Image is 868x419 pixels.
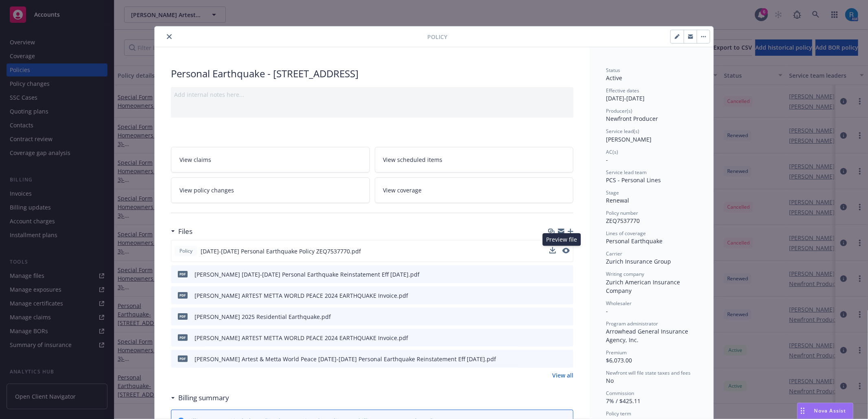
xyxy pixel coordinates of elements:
[178,313,188,319] span: pdf
[606,87,639,94] span: Effective dates
[427,33,447,41] span: Policy
[606,156,608,164] span: -
[606,307,608,315] span: -
[606,67,620,74] span: Status
[375,147,574,172] a: View scheduled items
[798,403,808,419] div: Drag to move
[563,334,570,342] button: preview file
[606,349,627,356] span: Premium
[179,155,211,164] span: View claims
[550,270,556,279] button: download file
[606,135,652,143] span: [PERSON_NAME]
[606,230,646,237] span: Lines of coverage
[171,393,229,403] div: Billing summary
[549,247,556,253] button: download file
[606,320,658,327] span: Program administrator
[606,189,619,196] span: Stage
[383,186,422,194] span: View coverage
[549,247,556,255] button: download file
[606,300,632,307] span: Wholesaler
[178,271,188,277] span: pdf
[606,278,682,295] span: Zurich American Insurance Company
[375,177,574,203] a: View coverage
[178,356,188,362] span: pdf
[195,291,408,300] div: [PERSON_NAME] ARTEST METTA WORLD PEACE 2024 EARTHQUAKE Invoice.pdf
[178,292,188,298] span: pdf
[171,67,573,81] div: Personal Earthquake - [STREET_ADDRESS]
[606,217,640,225] span: ZEQ7537770
[195,312,331,321] div: [PERSON_NAME] 2025 Residential Earthquake.pdf
[195,355,496,363] div: [PERSON_NAME] Artest & Metta World Peace [DATE]-[DATE] Personal Earthquake Reinstatement Eff [DAT...
[606,128,639,135] span: Service lead(s)
[563,270,570,279] button: preview file
[606,377,614,384] span: No
[606,209,638,216] span: Policy number
[606,397,641,405] span: 7% / $425.11
[171,226,192,237] div: Files
[606,258,671,265] span: Zurich Insurance Group
[606,148,618,155] span: AC(s)
[606,169,647,176] span: Service lead team
[201,247,361,255] span: [DATE]-[DATE] Personal Earthquake Policy ZEQ7537770.pdf
[562,247,570,255] button: preview file
[606,327,690,344] span: Arrowhead General Insurance Agency, Inc.
[606,176,661,184] span: PCS - Personal Lines
[606,369,691,376] span: Newfront will file state taxes and fees
[606,410,631,417] span: Policy term
[195,334,408,342] div: [PERSON_NAME] ARTEST METTA WORLD PEACE 2024 EARTHQUAKE Invoice.pdf
[606,356,632,364] span: $6,073.00
[178,247,194,255] span: Policy
[171,177,370,203] a: View policy changes
[562,248,570,253] button: preview file
[797,403,853,419] button: Nova Assist
[606,74,622,82] span: Active
[383,155,443,164] span: View scheduled items
[606,237,662,245] span: Personal Earthquake
[179,186,234,194] span: View policy changes
[606,115,658,122] span: Newfront Producer
[563,291,570,300] button: preview file
[171,147,370,172] a: View claims
[550,291,556,300] button: download file
[178,226,192,237] h3: Files
[563,312,570,321] button: preview file
[550,334,556,342] button: download file
[542,233,581,246] div: Preview file
[550,355,556,363] button: download file
[178,393,229,403] h3: Billing summary
[814,407,846,414] span: Nova Assist
[563,355,570,363] button: preview file
[552,371,573,380] a: View all
[606,196,629,204] span: Renewal
[606,87,697,103] div: [DATE] - [DATE]
[606,107,632,114] span: Producer(s)
[174,90,570,99] div: Add internal notes here...
[606,250,622,257] span: Carrier
[550,312,556,321] button: download file
[606,271,644,277] span: Writing company
[164,32,174,41] button: close
[178,334,188,340] span: pdf
[606,390,634,397] span: Commission
[195,270,420,279] div: [PERSON_NAME] [DATE]-[DATE] Personal Earthquake Reinstatement Eff [DATE].pdf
